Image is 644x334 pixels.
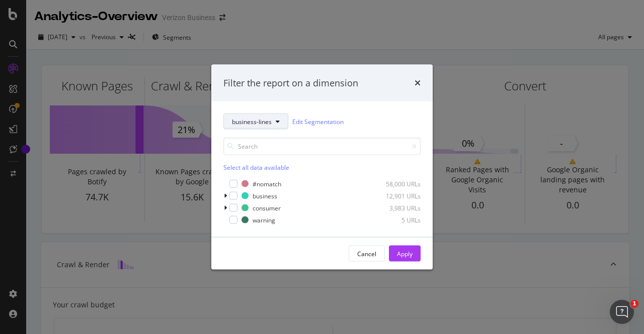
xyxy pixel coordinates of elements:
[371,191,421,200] div: 12,901 URLs
[253,179,281,188] div: #nomatch
[357,249,376,258] div: Cancel
[223,76,358,89] div: Filter the report on a dimension
[630,300,638,308] span: 1
[610,300,634,324] iframe: Intercom live chat
[223,138,421,155] input: Search
[371,179,421,188] div: 58,000 URLs
[389,246,421,262] button: Apply
[232,117,272,126] span: business-lines
[223,114,288,130] button: business-lines
[253,191,277,200] div: business
[415,76,421,89] div: times
[292,116,344,127] a: Edit Segmentation
[253,215,275,224] div: warning
[397,249,413,258] div: Apply
[223,163,421,172] div: Select all data available
[349,246,385,262] button: Cancel
[211,64,433,270] div: modal
[253,203,281,212] div: consumer
[371,215,421,224] div: 5 URLs
[371,203,421,212] div: 3,983 URLs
